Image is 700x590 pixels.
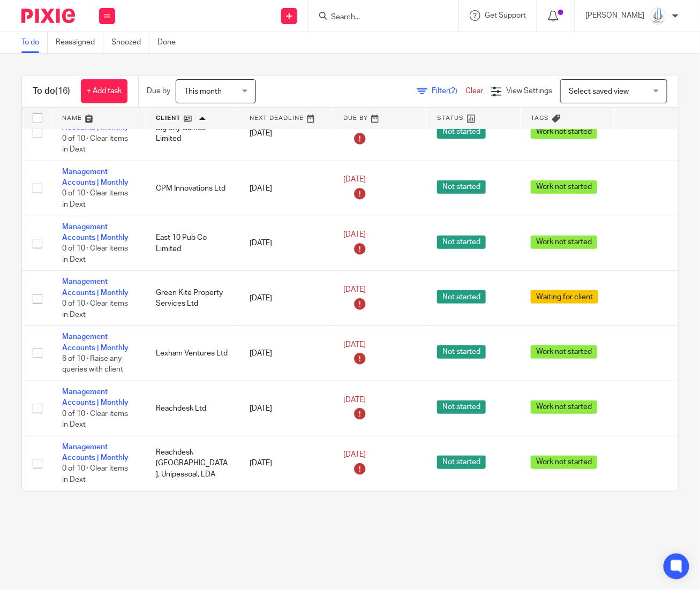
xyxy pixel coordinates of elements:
[62,135,128,154] span: 0 of 10 · Clear items in Dext
[62,245,128,264] span: 0 of 10 · Clear items in Dext
[62,355,123,374] span: 6 of 10 · Raise any queries with client
[239,106,333,161] td: [DATE]
[343,286,366,293] span: [DATE]
[239,326,333,381] td: [DATE]
[531,125,597,139] span: Work not started
[531,236,597,249] span: Work not started
[330,13,426,22] input: Search
[437,400,486,414] span: Not started
[437,125,486,139] span: Not started
[531,115,550,121] span: Tags
[437,236,486,249] span: Not started
[157,32,184,53] a: Done
[145,271,239,326] td: Green Kite Property Services Ltd
[62,300,128,319] span: 0 of 10 · Clear items in Dext
[343,451,366,459] span: [DATE]
[239,271,333,326] td: [DATE]
[62,410,128,429] span: 0 of 10 · Clear items in Dext
[21,9,75,23] img: Pixie
[62,465,128,484] span: 0 of 10 · Clear items in Dext
[465,87,483,95] a: Clear
[145,106,239,161] td: Big Sky Games Limited
[585,10,644,21] p: [PERSON_NAME]
[55,87,70,95] span: (16)
[343,176,366,184] span: [DATE]
[184,88,222,95] span: This month
[239,436,333,490] td: [DATE]
[449,87,457,95] span: (2)
[62,443,129,462] a: Management Accounts | Monthly
[485,12,526,19] span: Get Support
[650,7,667,25] img: Logo_PNG.png
[145,216,239,271] td: East 10 Pub Co Limited
[343,231,366,238] span: [DATE]
[437,456,486,469] span: Not started
[506,87,552,95] span: View Settings
[33,86,70,97] h1: To do
[145,381,239,436] td: Reachdesk Ltd
[239,381,333,436] td: [DATE]
[531,456,597,469] span: Work not started
[239,216,333,271] td: [DATE]
[56,32,103,53] a: Reassigned
[531,290,598,304] span: Waiting for client
[81,79,127,103] a: + Add task
[62,223,129,241] a: Management Accounts | Monthly
[531,345,597,359] span: Work not started
[62,388,129,406] a: Management Accounts | Monthly
[111,32,149,53] a: Snoozed
[145,326,239,381] td: Lexham Ventures Ltd
[437,345,486,359] span: Not started
[343,341,366,349] span: [DATE]
[62,168,129,186] a: Management Accounts | Monthly
[531,400,597,414] span: Work not started
[147,86,170,96] p: Due by
[62,333,129,351] a: Management Accounts | Monthly
[569,88,629,95] span: Select saved view
[531,180,597,194] span: Work not started
[145,161,239,216] td: CPM Innovations Ltd
[145,436,239,490] td: Reachdesk [GEOGRAPHIC_DATA], Unipessoal, LDA
[239,161,333,216] td: [DATE]
[343,396,366,404] span: [DATE]
[62,278,129,296] a: Management Accounts | Monthly
[432,87,465,95] span: Filter
[437,180,486,194] span: Not started
[437,290,486,304] span: Not started
[21,32,48,53] a: To do
[62,190,128,209] span: 0 of 10 · Clear items in Dext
